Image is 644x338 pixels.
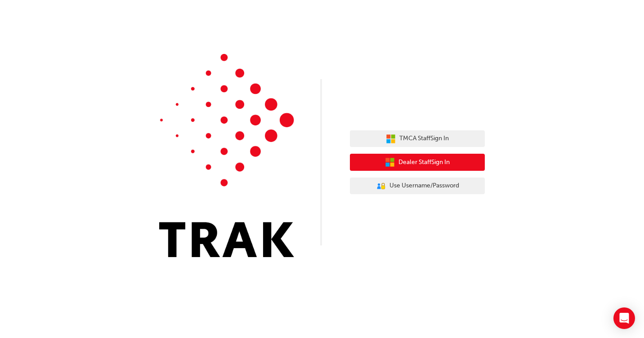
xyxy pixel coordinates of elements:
div: Open Intercom Messenger [613,307,635,329]
img: Trak [159,54,294,257]
span: TMCA Staff Sign In [399,133,449,144]
button: TMCA StaffSign In [350,130,485,147]
button: Dealer StaffSign In [350,154,485,171]
span: Dealer Staff Sign In [398,157,450,168]
button: Use Username/Password [350,178,485,195]
span: Use Username/Password [389,181,459,191]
